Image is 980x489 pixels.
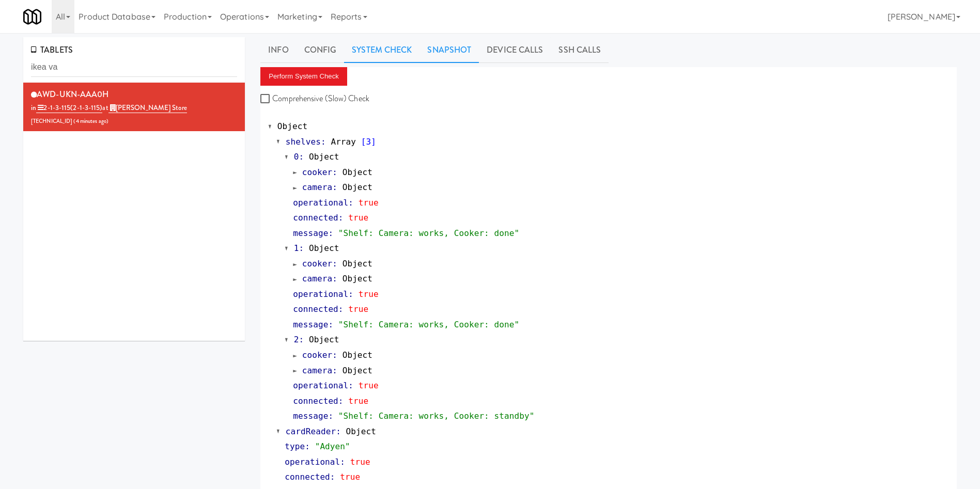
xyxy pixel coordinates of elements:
span: cooker [302,167,332,177]
a: Snapshot [419,37,479,63]
span: message [293,228,328,238]
span: connected [293,304,338,314]
span: : [332,350,337,360]
span: camera [302,182,332,192]
span: 1 [294,243,299,253]
a: SSH Calls [551,37,609,63]
span: : [338,396,344,406]
span: type [285,441,305,451]
span: operational [293,198,348,208]
span: in [31,103,102,113]
span: : [328,411,333,421]
span: AWD-UKN-AAA0H [37,88,108,100]
span: cardReader [286,427,336,436]
span: true [359,289,379,299]
span: operational [285,457,340,467]
span: at [102,103,186,113]
span: message [293,411,328,421]
span: : [332,182,337,192]
span: cooker [302,350,332,360]
span: : [336,427,341,436]
input: Search tablets [31,58,237,77]
span: : [321,137,326,147]
span: : [332,274,337,283]
span: shelves [286,137,321,147]
span: "Shelf: Camera: works, Cooker: standby" [338,411,535,421]
span: message [293,320,328,329]
span: : [348,289,353,299]
span: camera [302,274,332,283]
button: Perform System Check [260,67,347,86]
li: AWD-UKN-AAA0Hin 2-1-3-115(2-1-3-115)at [PERSON_NAME] Store[TECHNICAL_ID] (4 minutes ago) [23,83,245,132]
span: 0 [294,152,299,162]
span: connected [293,213,338,223]
span: [TECHNICAL_ID] ( ) [31,117,108,125]
span: : [299,152,304,162]
span: : [299,335,304,344]
span: (2-1-3-115) [70,103,102,113]
span: true [359,381,379,390]
span: 4 minutes ago [76,117,106,125]
span: 3 [366,137,371,147]
span: Array [331,137,356,147]
span: : [348,381,353,390]
span: ] [371,137,376,147]
input: Comprehensive (Slow) Check [260,95,272,103]
a: [PERSON_NAME] Store [108,103,187,113]
span: : [299,243,304,253]
a: 2-1-3-115(2-1-3-115) [36,103,102,113]
span: Object [309,335,339,344]
span: true [359,198,379,208]
span: : [305,441,310,451]
span: Object [343,366,372,375]
span: : [328,228,333,238]
span: Object [309,243,339,253]
span: : [332,366,337,375]
span: connected [285,472,330,482]
span: : [340,457,345,467]
a: System Check [344,37,419,63]
span: true [348,304,368,314]
span: Object [277,121,307,131]
span: camera [302,366,332,375]
span: operational [293,289,348,299]
span: : [330,472,335,482]
span: "Shelf: Camera: works, Cooker: done" [338,228,519,238]
span: Object [343,167,372,177]
span: : [348,198,353,208]
span: "Adyen" [315,441,350,451]
img: Micromart [23,8,41,26]
span: connected [293,396,338,406]
span: true [350,457,370,467]
span: : [332,259,337,269]
span: operational [293,381,348,390]
span: Object [343,274,372,283]
a: Config [297,37,345,63]
span: TABLETS [31,44,73,56]
a: Device Calls [479,37,551,63]
span: : [328,320,333,329]
span: "Shelf: Camera: works, Cooker: done" [338,320,519,329]
label: Comprehensive (Slow) Check [260,91,369,106]
span: true [348,396,368,406]
span: Object [343,182,372,192]
span: cooker [302,259,332,269]
span: Object [346,427,376,436]
span: : [338,304,344,314]
span: true [348,213,368,223]
span: 2 [294,335,299,344]
a: Info [260,37,296,63]
span: : [338,213,344,223]
span: : [332,167,337,177]
span: Object [309,152,339,162]
span: true [340,472,360,482]
span: [ [361,137,366,147]
span: Object [343,259,372,269]
span: Object [343,350,372,360]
